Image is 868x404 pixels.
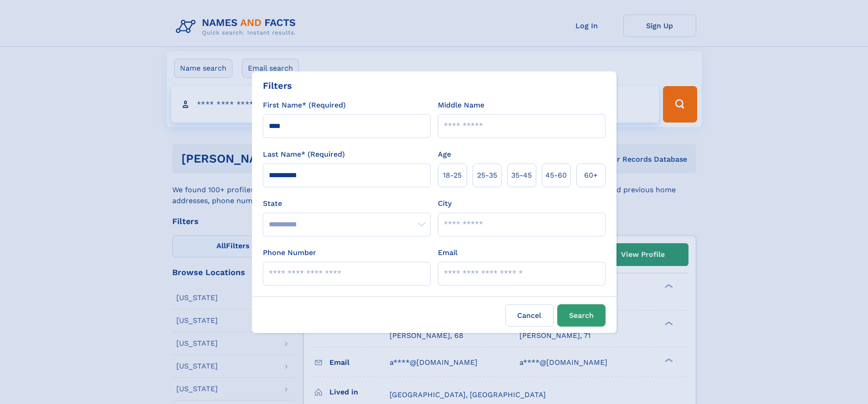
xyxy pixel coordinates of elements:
[443,170,462,181] span: 18‑25
[584,170,598,181] span: 60+
[438,149,451,160] label: Age
[263,247,316,258] label: Phone Number
[545,170,567,181] span: 45‑60
[511,170,532,181] span: 35‑45
[438,247,457,258] label: Email
[263,79,292,92] div: Filters
[477,170,497,181] span: 25‑35
[263,198,431,209] label: State
[438,100,484,111] label: Middle Name
[263,100,346,111] label: First Name* (Required)
[557,304,606,327] button: Search
[438,198,452,209] label: City
[505,304,554,327] label: Cancel
[263,149,345,160] label: Last Name* (Required)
